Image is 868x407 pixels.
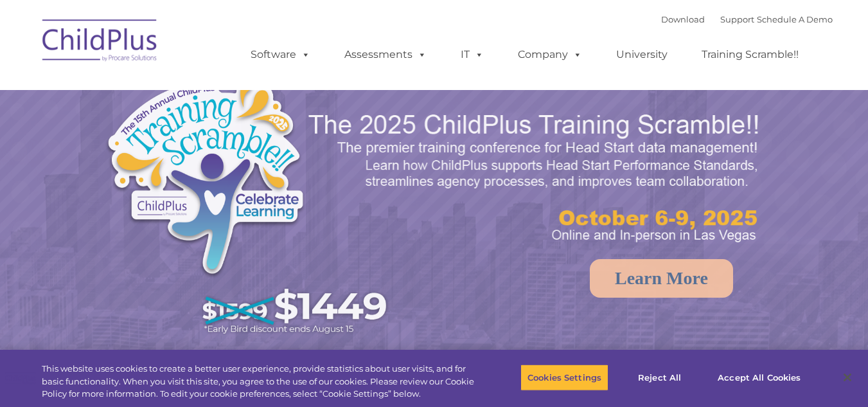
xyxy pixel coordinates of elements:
[661,14,833,24] font: |
[42,363,477,401] div: This website uses cookies to create a better user experience, provide statistics about user visit...
[603,42,680,68] a: University
[720,14,754,24] a: Support
[833,363,862,392] button: Close
[36,10,164,75] img: ChildPlus by Procare Solutions
[711,364,808,391] button: Accept All Cookies
[661,14,705,24] a: Download
[332,42,439,68] a: Assessments
[619,364,700,391] button: Reject All
[505,42,595,68] a: Company
[757,14,833,24] a: Schedule A Demo
[590,259,733,298] a: Learn More
[520,364,608,391] button: Cookies Settings
[448,42,497,68] a: IT
[689,42,811,68] a: Training Scramble!!
[238,42,323,68] a: Software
